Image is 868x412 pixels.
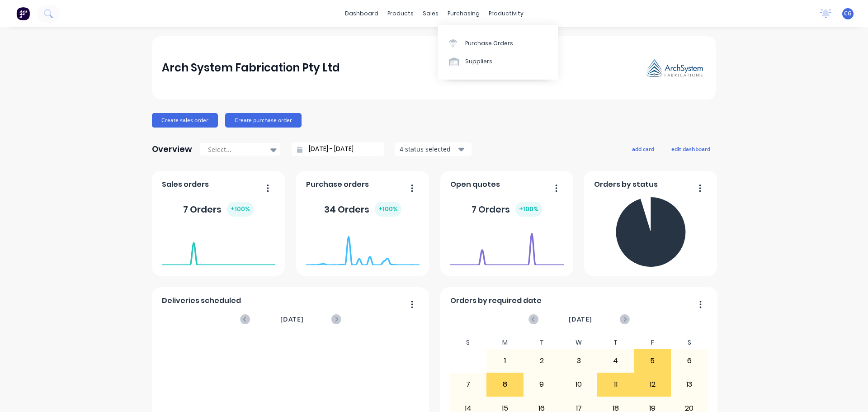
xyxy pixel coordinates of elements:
[844,9,852,18] span: CG
[472,202,542,217] div: 7 Orders
[665,143,716,155] button: edit dashboard
[634,350,670,372] div: 5
[383,7,418,20] div: products
[227,202,254,217] div: + 100 %
[569,314,592,324] span: [DATE]
[643,56,706,80] img: Arch System Fabrication Pty Ltd
[597,336,634,349] div: T
[524,350,560,372] div: 2
[183,202,254,217] div: 7 Orders
[400,144,457,154] div: 4 status selected
[598,350,634,372] div: 4
[634,373,670,396] div: 12
[560,336,597,349] div: W
[671,336,708,349] div: S
[561,373,597,396] div: 10
[375,202,401,217] div: + 100 %
[465,39,513,47] div: Purchase Orders
[450,373,486,396] div: 7
[524,373,560,396] div: 9
[280,314,304,324] span: [DATE]
[598,373,634,396] div: 11
[671,350,708,372] div: 6
[450,336,487,349] div: S
[594,179,658,190] span: Orders by status
[671,373,708,396] div: 13
[324,202,401,217] div: 34 Orders
[484,7,528,20] div: productivity
[16,7,30,20] img: Factory
[162,295,241,306] span: Deliveries scheduled
[515,202,542,217] div: + 100 %
[634,336,671,349] div: F
[561,350,597,372] div: 3
[152,113,218,128] button: Create sales order
[450,179,500,190] span: Open quotes
[152,140,192,158] div: Overview
[487,373,523,396] div: 8
[438,34,558,52] a: Purchase Orders
[225,113,302,128] button: Create purchase order
[395,142,472,156] button: 4 status selected
[438,52,558,71] a: Suppliers
[443,7,484,20] div: purchasing
[524,336,561,349] div: T
[487,350,523,372] div: 1
[450,295,542,306] span: Orders by required date
[465,57,492,66] div: Suppliers
[626,143,660,155] button: add card
[162,179,209,190] span: Sales orders
[486,336,524,349] div: M
[340,7,383,20] a: dashboard
[162,59,340,77] div: Arch System Fabrication Pty Ltd
[306,179,369,190] span: Purchase orders
[418,7,443,20] div: sales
